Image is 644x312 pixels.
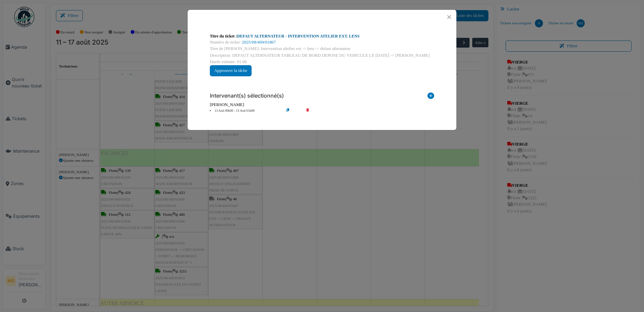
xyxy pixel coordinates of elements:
i: Ajouter [427,93,434,102]
div: [PERSON_NAME] [210,102,434,108]
button: Close [445,12,454,22]
a: 2025/08/409/01867 [242,40,276,45]
div: Titre du ticket : [210,33,434,39]
div: Numéro de ticket : [210,39,434,46]
li: 13 Aoû 00h00 - 13 Aoû 01h00 [206,108,284,113]
div: Titre de [PERSON_NAME]: Intervention altelier ext -> lens -> defaut alternateur [210,46,434,52]
div: Durée estimée: 01:00 [210,59,434,65]
a: DEFAUT ALTERNATEUR - INTERVENTION ATELIER EXT. LENS [237,34,360,38]
h6: Intervenant(s) sélectionné(s) [210,93,284,99]
div: Description: DEFAUT ALTERNATEUR TABLEAU DE BORD DEPOSE DU VEHICULE LE [DATE] -> [PERSON_NAME] [210,52,434,59]
button: Approuver la tâche [210,65,252,76]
